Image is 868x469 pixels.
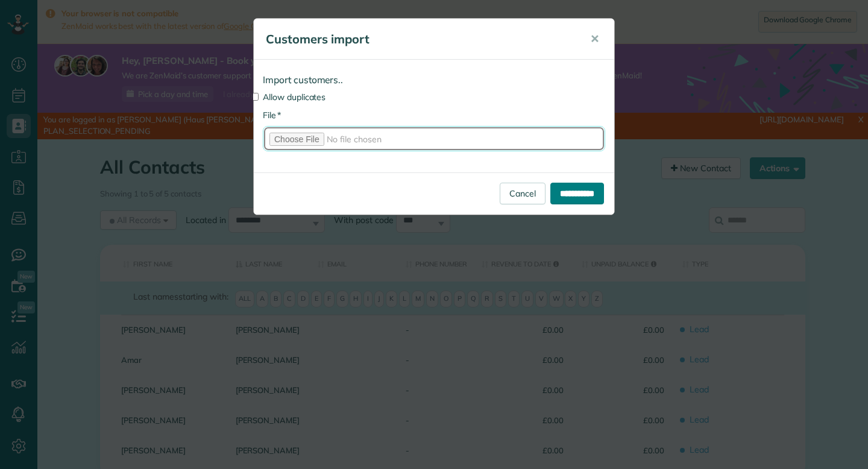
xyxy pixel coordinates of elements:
[263,109,281,121] label: File
[263,91,605,103] label: Allow duplicates
[590,32,599,46] span: ✕
[500,183,546,204] a: Cancel
[263,75,605,85] h4: Import customers..
[266,31,573,48] h5: Customers import
[251,93,259,101] input: Allow duplicates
